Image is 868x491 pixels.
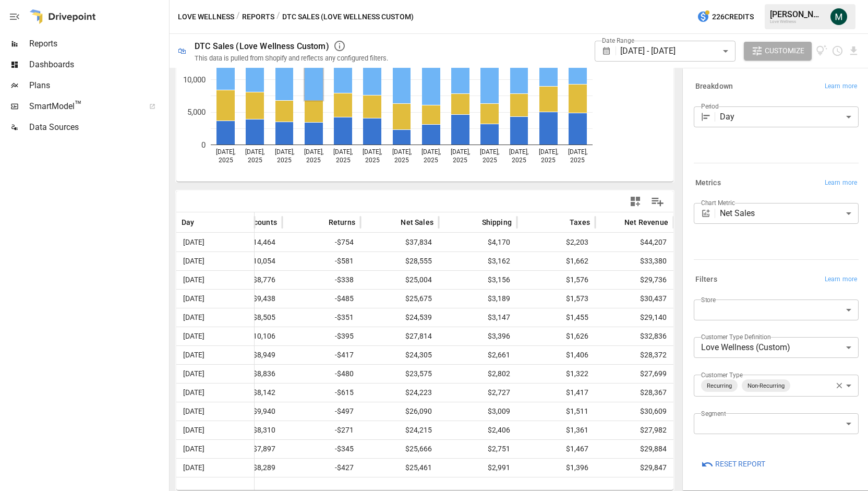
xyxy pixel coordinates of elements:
span: $28,555 [366,252,433,270]
span: [DATE] [182,327,249,345]
h6: Filters [695,274,717,285]
span: $1,511 [522,402,590,421]
span: $2,751 [444,440,512,458]
span: $24,223 [366,384,433,402]
text: [DATE], [539,148,558,155]
div: Love Wellness (Custom) [694,337,859,358]
span: -$497 [287,402,355,421]
span: $27,699 [600,365,668,383]
button: Sort [385,215,400,230]
span: $1,455 [522,308,590,327]
span: Learn more [825,178,857,188]
span: $2,203 [522,233,590,252]
label: Chart Metric [701,198,735,207]
div: / [236,10,240,23]
button: Download report [848,45,860,57]
span: $25,675 [366,290,433,308]
button: Sort [609,215,623,230]
button: Michael Cormack [824,2,853,31]
label: Customer Type Definition [701,332,771,341]
text: [DATE], [392,148,412,155]
text: 2025 [570,157,585,164]
text: [DATE], [451,148,470,155]
span: -$351 [287,308,355,327]
div: DTC Sales (Love Wellness Custom) [195,41,329,51]
span: Plans [29,79,167,92]
span: Day [182,217,195,227]
span: $2,727 [444,384,512,402]
button: Reports [242,10,274,23]
span: $29,736 [600,271,668,289]
text: 0 [201,140,206,150]
text: [DATE], [275,148,294,155]
span: $3,147 [444,308,512,327]
text: [DATE], [568,148,587,155]
span: Shipping [482,217,512,227]
button: 226Credits [693,7,758,27]
span: $30,437 [600,290,668,308]
button: Sort [554,215,569,230]
span: -$480 [287,365,355,383]
span: [DATE] [182,308,249,327]
span: Customize [765,44,804,57]
button: Manage Columns [646,190,669,213]
text: 2025 [219,157,233,164]
span: $1,396 [522,459,590,477]
span: $1,573 [522,290,590,308]
span: $1,467 [522,440,590,458]
span: -$754 [287,233,355,252]
span: Data Sources [29,121,167,134]
text: 5,000 [187,107,206,117]
span: $3,189 [444,290,512,308]
span: Net Revenue [624,217,668,227]
span: $2,406 [444,421,512,439]
div: Love Wellness [770,19,824,24]
text: 2025 [424,157,438,164]
label: Segment [701,409,726,418]
span: $3,396 [444,327,512,345]
div: [DATE] - [DATE] [620,41,735,62]
span: $3,009 [444,402,512,421]
text: 2025 [394,157,409,164]
span: Discounts [243,217,277,227]
span: -$345 [287,440,355,458]
span: Learn more [825,274,857,285]
span: Non-Recurring [743,380,789,392]
text: 2025 [336,157,351,164]
span: $1,626 [522,327,590,345]
span: $1,417 [522,384,590,402]
text: 2025 [512,157,526,164]
span: -$427 [287,459,355,477]
span: $37,834 [366,233,433,252]
label: Store [701,295,716,304]
span: $32,836 [600,327,668,345]
text: [DATE], [509,148,528,155]
button: Sort [313,215,328,230]
text: [DATE], [480,148,499,155]
text: [DATE], [304,148,323,155]
span: $24,539 [366,308,433,327]
div: 🛍 [178,46,186,56]
span: [DATE] [182,459,249,477]
button: Sort [196,215,210,230]
div: This data is pulled from Shopify and reflects any configured filters. [195,54,388,62]
img: Michael Cormack [830,8,847,25]
span: -$417 [287,346,355,364]
h6: Metrics [695,177,721,189]
span: [DATE] [182,290,249,308]
button: View documentation [816,42,828,61]
span: $25,461 [366,459,433,477]
span: $4,170 [444,233,512,252]
span: Net Sales [401,217,433,227]
span: -$271 [287,421,355,439]
span: $30,609 [600,402,668,421]
span: $44,207 [600,233,668,252]
text: [DATE], [421,148,441,155]
span: -$581 [287,252,355,270]
span: $1,576 [522,271,590,289]
label: Date Range [602,36,634,45]
text: 2025 [306,157,321,164]
span: $29,884 [600,440,668,458]
span: -$615 [287,384,355,402]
